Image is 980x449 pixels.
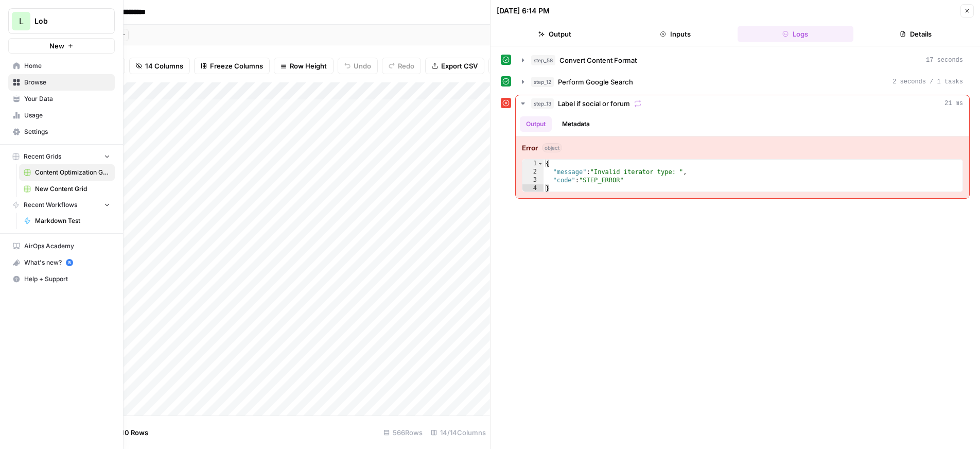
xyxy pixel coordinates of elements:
button: Output [520,116,552,132]
button: 17 seconds [516,52,969,68]
text: 5 [68,260,71,265]
span: object [542,143,562,152]
button: New [8,38,115,54]
a: Browse [8,74,115,91]
button: Undo [338,58,378,74]
div: 2 [522,168,544,176]
button: Help + Support [8,271,115,287]
button: Logs [738,26,854,42]
span: Browse [24,78,110,87]
span: Convert Content Format [559,55,637,65]
span: 21 ms [944,99,963,108]
a: AirOps Academy [8,238,115,254]
span: Markdown Test [35,216,110,226]
button: Output [497,26,613,42]
span: Your Data [24,94,110,103]
button: Metadata [556,116,596,132]
span: 2 seconds / 1 tasks [892,77,963,87]
div: [DATE] 6:14 PM [497,6,550,16]
span: L [19,15,24,27]
span: 14 Columns [145,61,183,71]
span: Content Optimization Grid [35,168,110,177]
strong: Error [522,143,538,153]
span: Usage [24,111,110,120]
div: 4 [522,184,544,193]
span: step_58 [531,55,555,65]
button: What's new? 5 [8,254,115,271]
a: Settings [8,124,115,140]
a: Content Optimization Grid [19,164,115,181]
button: Row Height [274,58,334,74]
span: AirOps Academy [24,241,110,251]
span: Perform Google Search [558,77,633,87]
span: Add 10 Rows [107,427,148,438]
span: Row Height [290,61,327,71]
span: Recent Grids [24,152,61,161]
span: Label if social or forum [558,98,630,109]
button: Inputs [617,26,733,42]
span: Home [24,61,110,71]
button: 14 Columns [129,58,190,74]
span: Recent Workflows [24,200,77,210]
div: 566 Rows [379,424,427,441]
a: Your Data [8,91,115,107]
button: Redo [382,58,421,74]
button: Export CSV [425,58,484,74]
a: New Content Grid [19,181,115,197]
button: Freeze Columns [194,58,270,74]
span: New [49,41,64,51]
a: 5 [66,259,73,266]
span: Settings [24,127,110,136]
span: step_13 [531,98,554,109]
button: Recent Grids [8,149,115,164]
span: Undo [354,61,371,71]
button: Workspace: Lob [8,8,115,34]
span: Export CSV [441,61,478,71]
button: Details [857,26,974,42]
span: Help + Support [24,274,110,284]
span: Freeze Columns [210,61,263,71]
span: 17 seconds [926,56,963,65]
div: What's new? [9,255,114,270]
a: Markdown Test [19,213,115,229]
span: Lob [34,16,97,26]
a: Home [8,58,115,74]
a: Usage [8,107,115,124]
span: New Content Grid [35,184,110,194]
div: 3 [522,176,544,184]
button: Recent Workflows [8,197,115,213]
div: 21 ms [516,112,969,198]
div: 14/14 Columns [427,424,490,441]
span: step_12 [531,77,554,87]
span: Redo [398,61,414,71]
span: Toggle code folding, rows 1 through 4 [537,160,543,168]
div: 1 [522,160,544,168]
button: 21 ms [516,95,969,112]
button: 2 seconds / 1 tasks [516,74,969,90]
